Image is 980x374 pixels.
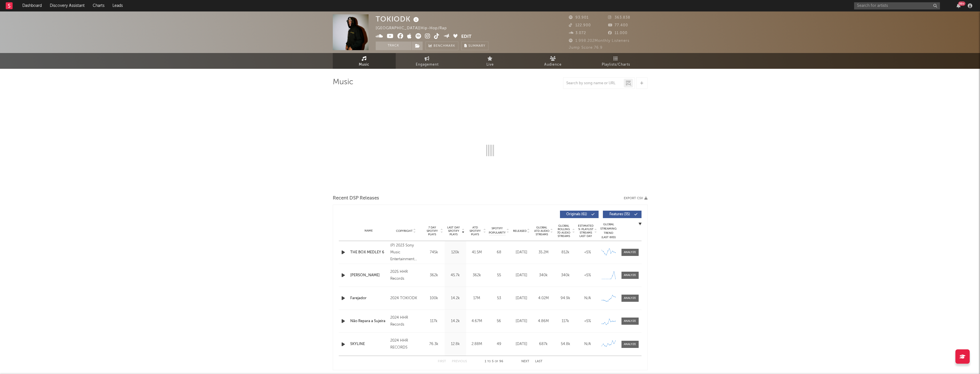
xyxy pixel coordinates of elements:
div: 2024 HHR Records [390,314,421,328]
div: 340k [534,273,553,278]
div: 362k [468,273,486,278]
span: ATD Spotify Plays [468,226,483,236]
span: 3.072 [569,31,586,35]
div: Name [350,229,388,233]
span: Engagement [416,61,439,68]
a: SKYLINE [350,341,388,347]
div: [DATE] [512,341,531,347]
div: [DATE] [512,318,531,324]
div: 76.3k [425,341,443,347]
span: 1.998.202 Monthly Listeners [569,39,629,43]
span: of [495,360,498,363]
div: <5% [578,273,597,278]
div: 99 + [958,1,965,6]
div: <5% [578,318,597,324]
a: Não Repara a Sujeira [350,318,388,324]
span: Global Rolling 7D Audio Streams [556,224,572,238]
div: 117k [556,318,575,324]
div: N/A [578,295,597,301]
span: 122.900 [569,24,591,27]
div: 17M [468,295,486,301]
div: 120k [446,250,465,255]
span: 11.000 [608,31,627,35]
a: THE BOX MEDLEY 6 [350,250,388,255]
span: 93.901 [569,16,589,19]
div: 117k [425,318,443,324]
div: 35.2M [534,250,553,255]
a: Audience [522,53,585,69]
button: Next [521,360,529,363]
span: Playlists/Charts [602,61,630,68]
button: Features(35) [603,211,642,218]
div: Global Streaming Trend (Last 60D) [600,222,617,240]
a: Music [333,53,396,69]
div: 2025 HHR Records [390,269,421,282]
div: 745k [425,250,443,255]
div: 2024 TOKIODK [390,295,421,302]
button: First [438,360,446,363]
div: 53 [489,295,509,301]
span: Global ATD Audio Streams [534,226,550,236]
div: 100k [425,295,443,301]
div: [DATE] [512,295,531,301]
a: Benchmark [425,42,458,50]
div: 41.5M [468,250,486,255]
span: 77.400 [608,24,628,27]
button: Previous [452,360,467,363]
a: Engagement [396,53,459,69]
div: 4.67M [468,318,486,324]
div: 68 [489,250,509,255]
span: Audience [544,61,562,68]
span: Estimated % Playlist Streams Last Day [578,224,594,238]
span: Music [359,61,369,68]
div: 362k [425,273,443,278]
div: 812k [556,250,575,255]
div: 687k [534,341,553,347]
button: Export CSV [624,197,648,200]
div: 12.8k [446,341,465,347]
div: [DATE] [512,250,531,255]
div: 94.9k [556,295,575,301]
a: Playlists/Charts [585,53,648,69]
span: Features ( 35 ) [607,213,633,216]
div: 14.2k [446,295,465,301]
span: Benchmark [433,43,455,50]
div: N/A [578,341,597,347]
span: 7 Day Spotify Plays [425,226,440,236]
div: 45.7k [446,273,465,278]
input: Search for artists [854,2,940,9]
div: [DATE] [512,273,531,278]
div: 49 [489,341,509,347]
button: Summary [461,42,488,50]
span: Released [513,229,526,233]
span: Spotify Popularity [489,226,506,235]
div: 340k [556,273,575,278]
div: 2.88M [468,341,486,347]
div: 55 [489,273,509,278]
span: Recent DSP Releases [333,195,379,202]
div: 4.02M [534,295,553,301]
button: Edit [461,33,472,40]
button: 99+ [957,3,961,8]
div: <5% [578,250,597,255]
button: Last [535,360,543,363]
span: Summary [468,44,485,48]
span: 363.838 [608,16,630,19]
span: Originals ( 61 ) [564,213,590,216]
button: Originals(61) [560,211,599,218]
a: [PERSON_NAME] [350,273,388,278]
span: Copyright [396,229,413,233]
div: 14.2k [446,318,465,324]
button: Track [376,42,411,50]
a: Live [459,53,522,69]
span: Last Day Spotify Plays [446,226,461,236]
div: 1 5 96 [478,358,510,365]
input: Search by song name or URL [563,81,624,86]
div: Farejador [350,295,388,301]
div: 54.8k [556,341,575,347]
span: Jump Score: 76.9 [569,46,603,50]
